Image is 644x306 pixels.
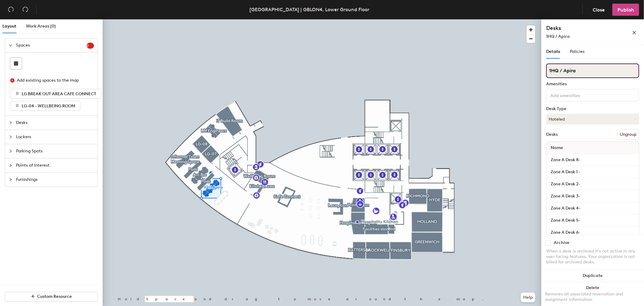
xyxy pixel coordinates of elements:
span: Spaces [16,38,87,52]
div: Archive [554,240,569,245]
button: Custom Resource [5,292,98,301]
div: [GEOGRAPHIC_DATA] | GBLON4, Lower Ground Floor [250,6,370,13]
span: collapsed [9,121,12,125]
button: Publish [612,4,639,16]
div: Add existing spaces to the map [17,77,89,84]
span: collapsed [9,178,12,181]
div: When a desk is archived it's not active in any user-facing features. Your organization is not bil... [546,249,639,265]
input: Unnamed desk [548,228,638,237]
span: LG BREAK OUT AREA CAFE CONNECT [22,91,96,96]
span: Publish [617,7,634,13]
span: collapsed [9,149,12,153]
input: Unnamed desk [548,180,638,188]
button: LG-04 - WELLBEING ROOM [10,101,80,111]
span: 2 [87,44,94,48]
span: Layout [2,24,16,29]
span: expanded [9,44,12,47]
span: Close [593,7,605,13]
button: LG BREAK OUT AREA CAFE CONNECT [10,89,101,99]
span: LG-04 - WELLBEING ROOM [22,103,75,109]
input: Unnamed desk [548,168,638,176]
span: Lockers [16,130,94,144]
span: Name [548,142,566,153]
div: Desks [546,132,558,137]
span: Policies [570,49,585,54]
sup: 2 [87,43,94,49]
button: Close [588,4,610,16]
div: Desk Type [546,106,639,111]
input: Unnamed desk [548,192,638,200]
input: Add amenities [549,91,604,99]
button: Undo (⌘ + Z) [5,4,17,16]
span: undo [8,6,14,12]
span: collapsed [9,164,12,167]
button: Help [521,293,535,302]
span: close-circle [10,78,14,83]
button: Ungroup [617,129,639,140]
h4: Desks [546,24,613,32]
div: Removes all associated reservation and assignment information [545,291,640,302]
span: Parking Spots [16,144,94,158]
span: close [632,31,636,35]
span: 1HQ / Apira [546,34,570,39]
div: Amenities [546,82,639,86]
span: Work Areas (0) [26,24,56,29]
span: Points of Interest [16,158,94,172]
input: Unnamed desk [548,216,638,225]
button: Redo (⌘ + ⇧ + Z) [19,4,31,16]
input: Unnamed desk [548,156,638,164]
button: Duplicate [541,270,644,282]
span: Details [546,49,560,54]
span: Custom Resource [37,294,72,299]
span: Desks [16,116,94,130]
span: collapsed [9,135,12,139]
input: Unnamed desk [548,204,638,213]
button: Hoteled [546,114,639,125]
span: Furnishings [16,173,94,187]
